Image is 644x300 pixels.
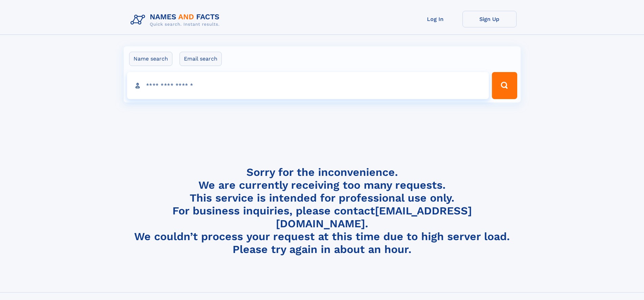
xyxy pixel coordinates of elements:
[128,166,517,256] h4: Sorry for the inconvenience. We are currently receiving too many requests. This service is intend...
[462,11,517,27] a: Sign Up
[127,72,489,99] input: search input
[276,204,472,230] a: [EMAIL_ADDRESS][DOMAIN_NAME]
[128,11,225,29] img: Logo Names and Facts
[129,52,172,66] label: Name search
[180,52,222,66] label: Email search
[492,72,517,99] button: Search Button
[408,11,462,27] a: Log In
